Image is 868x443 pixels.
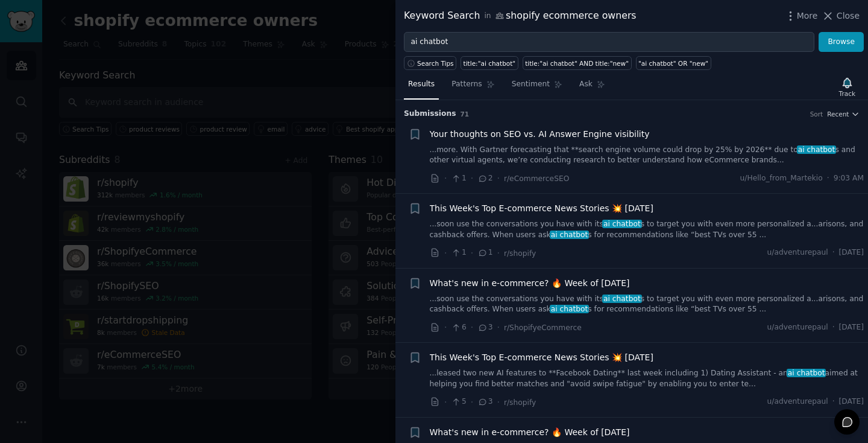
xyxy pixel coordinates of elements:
a: ...soon use the conversations you have with itsai chatbots to target you with even more personali... [430,219,864,240]
div: title:"ai chatbot" [464,59,516,68]
span: · [444,396,447,409]
button: Recent [827,110,860,118]
a: Results [404,75,439,100]
button: Track [835,74,860,100]
span: Recent [827,110,849,118]
span: u/adventurepaul [767,322,828,333]
span: 71 [461,110,470,118]
a: What's new in e-commerce? 🔥 Week of [DATE] [430,426,630,439]
div: Track [839,89,855,98]
span: · [444,172,447,185]
input: Try a keyword related to your business [404,32,814,53]
span: u/Hello_from_Martekio [740,173,823,184]
a: Your thoughts on SEO vs. AI Answer Engine visibility [430,128,650,141]
span: ai chatbot [550,305,589,313]
span: · [471,247,473,260]
div: Keyword Search shopify ecommerce owners [404,8,637,24]
span: 3 [477,322,492,333]
span: u/adventurepaul [767,397,828,407]
span: Submission s [404,109,456,120]
span: 9:03 AM [834,173,864,184]
span: More [797,10,818,22]
span: · [827,173,829,184]
span: r/shopify [504,249,536,258]
span: 2 [477,173,492,184]
div: title:"ai chatbot" AND title:"new" [525,59,629,68]
span: 1 [451,247,466,258]
span: Patterns [451,79,482,90]
div: "ai chatbot" OR "new" [638,59,708,68]
a: Ask [575,75,609,100]
button: More [784,10,818,22]
a: ...soon use the conversations you have with itsai chatbots to target you with even more personali... [430,294,864,315]
a: This Week's Top E-commerce News Stories 💥 [DATE] [430,202,653,215]
span: Ask [579,79,593,90]
span: · [444,247,447,260]
button: Close [822,10,860,22]
span: · [497,247,500,260]
span: · [444,321,447,334]
div: Sort [810,110,823,118]
span: ai chatbot [787,369,826,377]
span: r/shopify [504,398,536,407]
a: Patterns [447,75,498,100]
span: ai chatbot [602,220,641,228]
span: · [832,397,835,407]
span: · [497,172,500,185]
span: 5 [451,397,466,407]
span: ai chatbot [550,231,589,239]
span: · [832,247,835,258]
span: Search Tips [417,59,454,68]
span: [DATE] [839,397,864,407]
a: title:"ai chatbot" [461,56,518,70]
a: ...more. With Gartner forecasting that **search engine volume could drop by 25% by 2026** due toa... [430,145,864,166]
a: title:"ai chatbot" AND title:"new" [523,56,632,70]
span: ai chatbot [797,145,836,154]
a: What's new in e-commerce? 🔥 Week of [DATE] [430,277,630,290]
a: Sentiment [508,75,567,100]
span: Sentiment [512,79,550,90]
span: Results [408,79,435,90]
span: · [497,396,500,409]
span: · [471,396,473,409]
span: [DATE] [839,247,864,258]
span: 6 [451,322,466,333]
span: [DATE] [839,322,864,333]
span: ai chatbot [602,295,641,303]
span: u/adventurepaul [767,247,828,258]
span: in [484,11,491,22]
span: · [471,172,473,185]
span: Close [837,10,860,22]
span: r/ShopifyeCommerce [504,323,582,332]
span: 1 [451,173,466,184]
a: This Week's Top E-commerce News Stories 💥 [DATE] [430,351,653,364]
a: "ai chatbot" OR "new" [636,56,711,70]
a: ...leased two new AI features to **Facebook Dating** last week including 1) Dating Assistant - an... [430,368,864,389]
span: 3 [477,397,492,407]
button: Browse [819,32,864,53]
button: Search Tips [404,56,456,70]
span: r/eCommerceSEO [504,174,569,183]
span: 1 [477,247,492,258]
span: · [832,322,835,333]
span: · [497,321,500,334]
span: · [471,321,473,334]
